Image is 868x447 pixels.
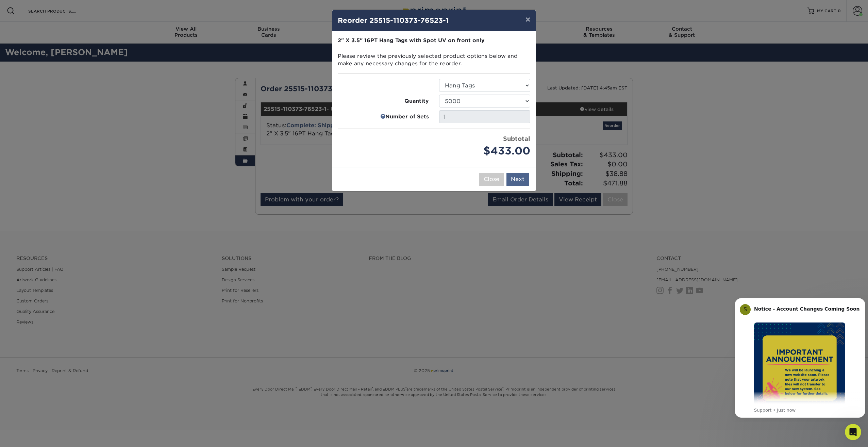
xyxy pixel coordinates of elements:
div: $433.00 [439,143,530,159]
strong: Number of Sets [385,113,429,121]
strong: Subtotal [503,135,530,142]
h4: Reorder 25515-110373-76523-1 [338,15,530,26]
strong: 2" X 3.5" 16PT Hang Tags with Spot UV on front only [338,37,485,44]
iframe: Intercom notifications message [732,292,868,422]
p: Please review the previously selected product options below and make any necessary changes for th... [338,37,530,68]
button: Next [506,173,529,186]
iframe: Intercom live chat [845,424,861,440]
button: × [520,10,536,29]
strong: Quantity [404,97,429,105]
button: Close [479,173,504,186]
